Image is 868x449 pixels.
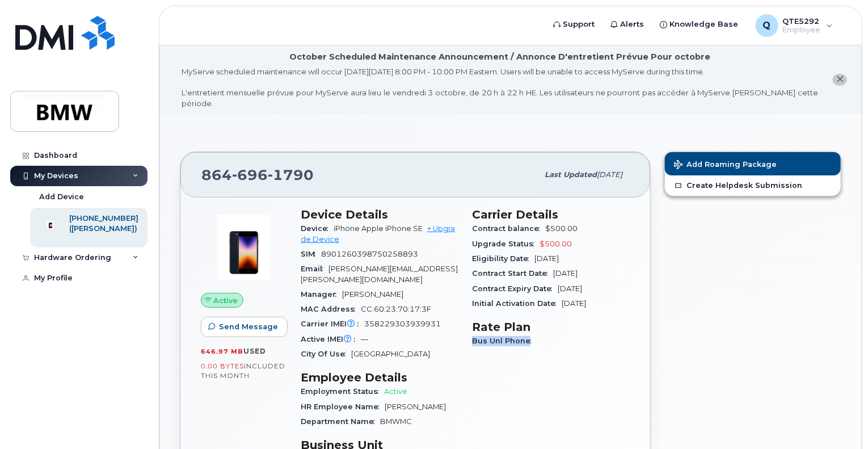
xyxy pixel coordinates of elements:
[545,170,597,179] span: Last updated
[553,269,578,278] span: [DATE]
[833,74,847,86] button: close notification
[301,350,351,358] span: City Of Use
[301,265,328,273] span: Email
[301,305,361,313] span: MAC Address
[674,160,777,171] span: Add Roaming Package
[364,320,441,328] span: 358229303939931
[334,224,423,233] span: iPhone Apple iPhone SE
[214,295,238,306] span: Active
[301,371,458,384] h3: Employee Details
[665,152,841,175] button: Add Roaming Package
[219,321,278,332] span: Send Message
[232,166,268,183] span: 696
[472,337,537,345] span: Bus Unl Phone
[301,320,364,328] span: Carrier IMEI
[472,208,630,221] h3: Carrier Details
[301,265,458,283] span: [PERSON_NAME][EMAIL_ADDRESS][PERSON_NAME][DOMAIN_NAME]
[301,224,334,233] span: Device
[301,402,385,411] span: HR Employee Name
[301,224,455,243] a: + Upgrade Device
[472,284,558,293] span: Contract Expiry Date
[243,347,266,355] span: used
[545,224,578,233] span: $500.00
[384,387,407,396] span: Active
[301,387,384,396] span: Employment Status
[301,417,380,426] span: Department Name
[301,335,361,343] span: Active IMEI
[182,66,818,108] div: MyServe scheduled maintenance will occur [DATE][DATE] 8:00 PM - 10:00 PM Eastern. Users will be u...
[201,362,244,370] span: 0.00 Bytes
[210,213,278,282] img: image20231002-3703462-10zne2t.jpeg
[472,254,534,263] span: Eligibility Date
[562,299,586,308] span: [DATE]
[301,290,342,299] span: Manager
[268,166,314,183] span: 1790
[201,317,288,337] button: Send Message
[321,250,418,258] span: 8901260398750258893
[558,284,582,293] span: [DATE]
[472,224,545,233] span: Contract balance
[385,402,446,411] span: [PERSON_NAME]
[472,240,540,248] span: Upgrade Status
[540,240,572,248] span: $500.00
[665,175,841,196] a: Create Helpdesk Submission
[472,320,630,334] h3: Rate Plan
[534,254,559,263] span: [DATE]
[201,347,243,355] span: 646.97 MB
[361,305,431,313] span: CC:60:23:70:17:3F
[201,362,285,380] span: included this month
[289,51,710,63] div: October Scheduled Maintenance Announcement / Annonce D'entretient Prévue Pour octobre
[361,335,368,343] span: —
[201,166,314,183] span: 864
[472,269,553,278] span: Contract Start Date
[380,417,412,426] span: BMWMC
[342,290,403,299] span: [PERSON_NAME]
[351,350,430,358] span: [GEOGRAPHIC_DATA]
[301,250,321,258] span: SIM
[819,400,859,440] iframe: Messenger Launcher
[597,170,622,179] span: [DATE]
[472,299,562,308] span: Initial Activation Date
[301,208,458,221] h3: Device Details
